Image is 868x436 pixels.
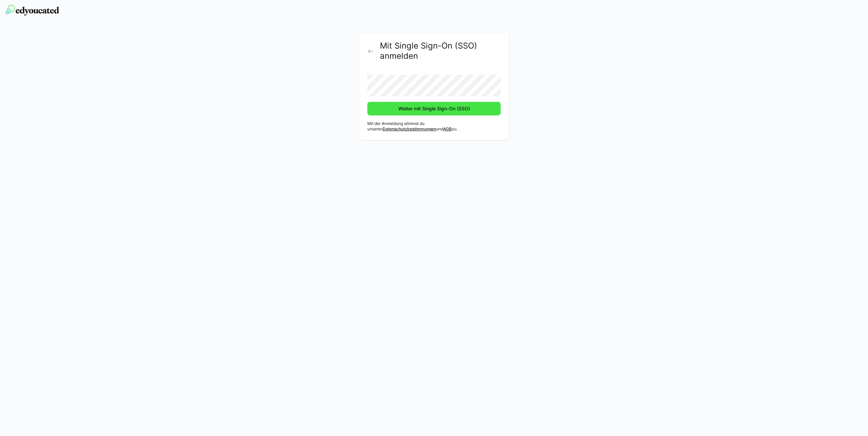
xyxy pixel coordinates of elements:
a: Datenschutzbestimmungen [383,126,436,131]
h2: Mit Single Sign-On (SSO) anmelden [380,41,501,61]
button: Weiter mit Single Sign-On (SSO) [367,102,501,115]
a: AGB [443,126,452,131]
span: Weiter mit Single Sign-On (SSO) [397,105,471,112]
p: Mit der Anmeldung stimmst du unseren und zu. [367,121,501,132]
img: edyoucated [5,5,59,16]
